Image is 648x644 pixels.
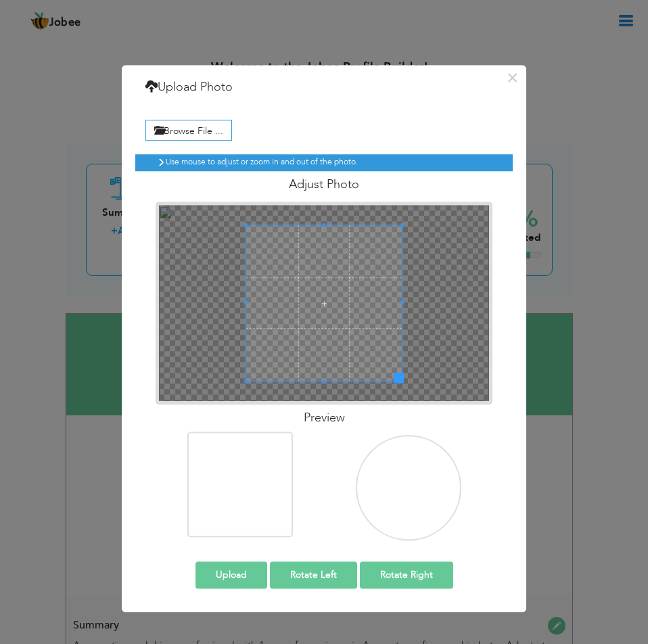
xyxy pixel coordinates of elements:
button: × [501,67,523,89]
img: afb80610-f4a8-4889-833c-c75c762fcc5a [298,423,522,555]
button: Rotate Left [270,562,357,589]
img: afb80610-f4a8-4889-833c-c75c762fcc5a [129,420,353,552]
h4: Adjust Photo [156,178,492,191]
label: Browse File ... [145,120,232,141]
h4: Upload Photo [145,78,233,96]
button: Upload [195,562,267,589]
h6: Use mouse to adjust or zoom in and out of the photo. [166,158,502,166]
button: Rotate Right [360,562,453,589]
h4: Preview [156,411,492,425]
